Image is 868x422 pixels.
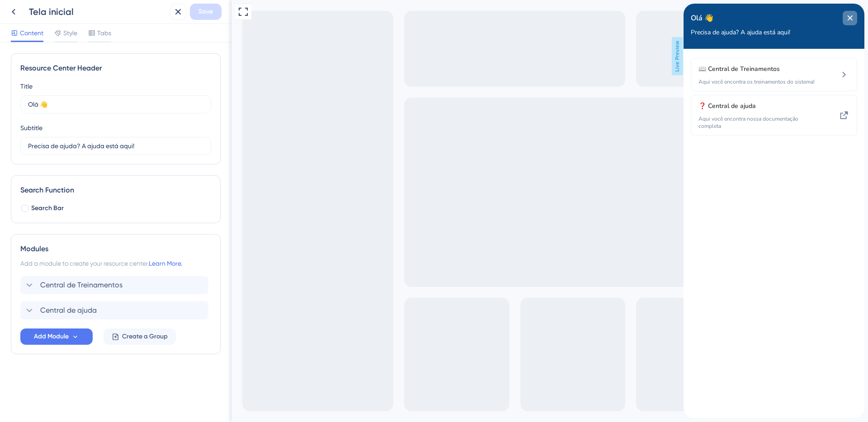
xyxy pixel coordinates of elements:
div: Modules [20,244,211,254]
span: 📖 Central de Treinamentos [15,60,121,71]
span: Precisa de ajuda? A ajuda está aqui! [7,25,107,33]
span: Save [198,6,213,17]
button: Create a Group [104,328,176,345]
div: close resource center [159,7,174,22]
span: ❓ Central de ajuda [15,97,121,108]
span: Live Preview [440,37,452,75]
div: Central de ajuda [20,301,211,319]
span: Content [20,28,43,38]
span: Central de Treinamentos [40,280,123,291]
input: Description [28,141,203,151]
span: Aqui você encontra os treinamentos do sistema! [15,75,136,82]
span: Aqui você encontra nossa documentação completa [15,112,136,126]
div: Resource Center Header [20,63,211,74]
button: Save [190,4,222,20]
span: Central de ajuda [21,2,71,13]
div: Central de Treinamentos [20,276,211,294]
span: Create a Group [122,331,168,342]
span: Olá 👋 [7,8,30,21]
div: Tela inicial [29,5,166,18]
input: Title [28,99,203,109]
span: Add a module to create your resource center. [20,260,149,267]
div: Subtitle [20,122,42,133]
div: Central de Treinamentos [15,60,136,82]
button: Add Module [20,328,93,345]
span: Tabs [97,28,111,38]
a: Learn More. [149,260,182,267]
div: Search Function [20,185,211,196]
span: Add Module [34,331,69,342]
div: Title [20,81,33,92]
div: 3 [78,5,80,12]
span: Style [63,28,77,38]
span: Central de ajuda [40,305,97,316]
div: Central de ajuda [15,97,136,126]
span: Search Bar [31,203,64,214]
